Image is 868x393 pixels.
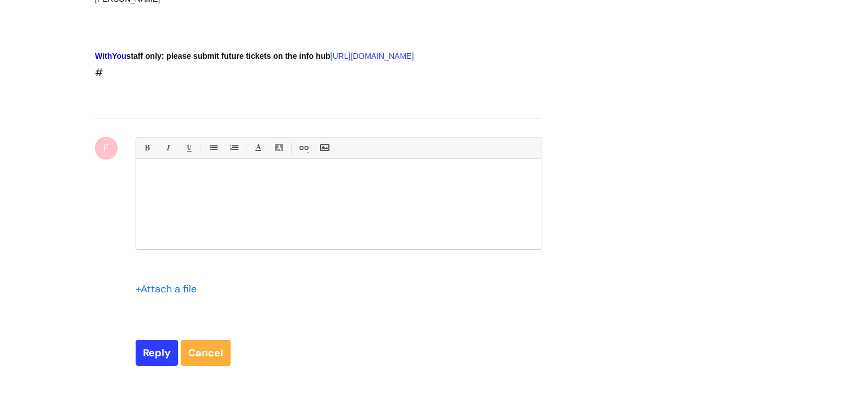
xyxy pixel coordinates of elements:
a: [URL][DOMAIN_NAME] [331,51,414,61]
a: Back Color [272,141,286,155]
a: • Unordered List (Ctrl-Shift-7) [206,141,220,155]
div: F [95,137,118,159]
a: Insert Image... [317,141,331,155]
a: Link [296,141,310,155]
a: Cancel [181,340,231,366]
a: Underline(Ctrl-U) [181,141,196,155]
strong: staff only: please submit future tickets on the info hub [95,51,331,61]
a: 1. Ordered List (Ctrl-Shift-8) [227,141,241,155]
a: Italic (Ctrl-I) [160,141,175,155]
span: WithYou [95,51,127,61]
div: Attach a file [136,280,203,298]
a: Font Color [251,141,265,155]
a: Bold (Ctrl-B) [140,141,154,155]
input: Reply [136,340,178,366]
